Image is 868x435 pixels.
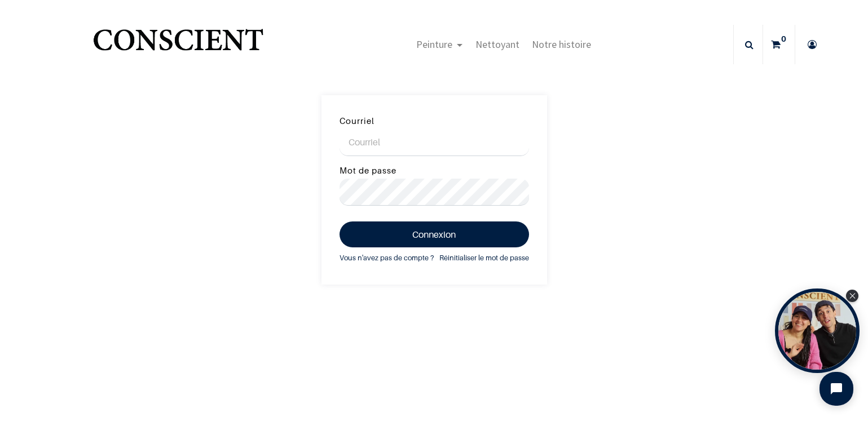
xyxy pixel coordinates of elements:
label: Mot de passe [340,163,396,178]
div: Tolstoy bubble widget [775,288,860,373]
a: 0 [763,25,795,64]
span: Notre histoire [532,38,591,51]
div: Open Tolstoy widget [775,288,860,373]
img: Conscient [91,23,265,67]
button: Connexion [340,221,529,247]
a: Réinitialiser le mot de passe [439,252,529,264]
input: Courriel [340,129,529,156]
a: Peinture [410,25,469,64]
label: Courriel [340,114,374,128]
sup: 0 [778,33,789,45]
div: Open Tolstoy [775,288,860,373]
a: Vous n'avez pas de compte ? [340,252,434,264]
span: Nettoyant [475,38,519,51]
iframe: Tidio Chat [810,362,863,415]
div: Close Tolstoy widget [846,290,858,302]
a: Logo of Conscient [91,23,265,67]
span: Peinture [416,38,452,51]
